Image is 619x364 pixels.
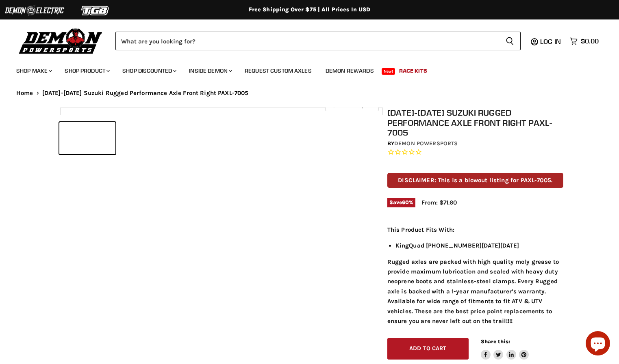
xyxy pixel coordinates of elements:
button: Add to cart [387,338,469,360]
button: 2008-2014 Suzuki Rugged Performance Axle Front Right PAXL-7005 thumbnail [59,122,115,154]
span: [DATE]-[DATE] Suzuki Rugged Performance Axle Front Right PAXL-7005 [42,90,249,97]
ul: Main menu [10,59,597,79]
span: New! [382,68,395,75]
img: TGB Logo 2 [65,3,126,18]
span: 60 [402,199,409,205]
a: Shop Discounted [116,62,181,79]
a: Race Kits [393,62,433,79]
span: Rated 0.0 out of 5 stars 0 reviews [387,148,563,157]
div: Rugged axles are packed with high quality moly grease to provide maximum lubrication and sealed w... [387,225,563,326]
a: Inside Demon [183,62,237,79]
span: Save % [387,198,415,207]
a: Demon Rewards [319,62,380,79]
inbox-online-store-chat: Shopify online store chat [583,331,612,358]
img: Demon Powersports [16,26,105,55]
button: Search [499,32,521,50]
a: Shop Product [59,62,115,79]
aside: Share this: [481,338,529,360]
span: Click to expand [329,102,374,108]
form: Product [115,32,521,50]
span: Log in [540,37,561,45]
div: by [387,139,563,148]
li: KingQuad [PHONE_NUMBER][DATE][DATE] [395,241,563,250]
a: Request Custom Axles [239,62,318,79]
a: Shop Make [10,62,57,79]
span: From: $71.60 [421,199,457,206]
a: Log in [536,38,566,45]
p: This Product Fits With: [387,225,563,235]
span: $0.00 [581,37,599,45]
span: Add to cart [409,345,447,352]
span: Share this: [481,338,510,345]
a: Demon Powersports [394,140,458,147]
h1: [DATE]-[DATE] Suzuki Rugged Performance Axle Front Right PAXL-7005 [387,108,563,138]
img: Demon Electric Logo 2 [4,3,65,18]
input: Search [115,32,499,50]
a: Home [16,90,33,97]
a: $0.00 [566,35,603,47]
p: DISCLAIMER: This is a blowout listing for PAXL-7005. [387,173,563,188]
